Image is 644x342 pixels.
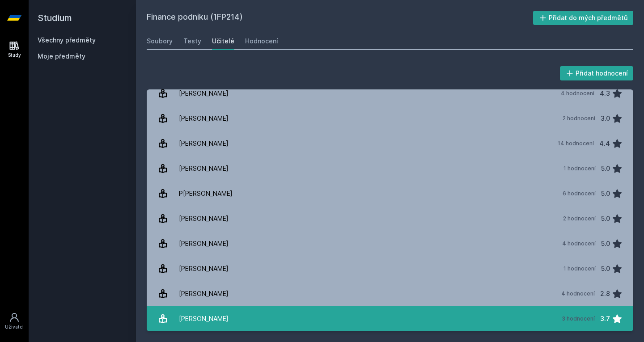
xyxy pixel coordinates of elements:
[38,52,85,61] span: Moje předměty
[147,256,633,281] a: [PERSON_NAME] 1 hodnocení 5.0
[600,310,610,328] div: 3.7
[179,84,229,102] div: [PERSON_NAME]
[562,240,596,247] div: 4 hodnocení
[563,265,596,272] div: 1 hodnocení
[563,215,596,222] div: 2 hodnocení
[179,135,229,152] div: [PERSON_NAME]
[147,11,533,25] h2: Finance podniku (1FP214)
[147,156,633,181] a: [PERSON_NAME] 1 hodnocení 5.0
[147,106,633,131] a: [PERSON_NAME] 2 hodnocení 3.0
[601,235,610,253] div: 5.0
[562,315,595,322] div: 3 hodnocení
[212,32,234,50] a: Učitelé
[183,32,201,50] a: Testy
[179,185,233,203] div: P[PERSON_NAME]
[563,165,596,172] div: 1 hodnocení
[147,81,633,106] a: [PERSON_NAME] 4 hodnocení 4.3
[601,110,610,127] div: 3.0
[5,324,24,330] div: Uživatel
[147,206,633,231] a: [PERSON_NAME] 2 hodnocení 5.0
[563,190,596,197] div: 6 hodnocení
[601,185,610,203] div: 5.0
[183,37,201,46] div: Testy
[561,290,595,297] div: 4 hodnocení
[147,231,633,256] a: [PERSON_NAME] 4 hodnocení 5.0
[245,37,278,46] div: Hodnocení
[601,210,610,228] div: 5.0
[2,308,27,335] a: Uživatel
[601,260,610,278] div: 5.0
[147,281,633,306] a: [PERSON_NAME] 4 hodnocení 2.8
[147,306,633,331] a: [PERSON_NAME] 3 hodnocení 3.7
[179,260,229,278] div: [PERSON_NAME]
[8,52,21,59] div: Study
[600,84,610,102] div: 4.3
[179,235,229,253] div: [PERSON_NAME]
[147,181,633,206] a: P[PERSON_NAME] 6 hodnocení 5.0
[600,285,610,303] div: 2.8
[561,90,594,97] div: 4 hodnocení
[147,37,173,46] div: Soubory
[179,160,229,177] div: [PERSON_NAME]
[601,160,610,177] div: 5.0
[558,140,594,147] div: 14 hodnocení
[179,110,229,127] div: [PERSON_NAME]
[2,36,27,63] a: Study
[179,285,229,303] div: [PERSON_NAME]
[147,131,633,156] a: [PERSON_NAME] 14 hodnocení 4.4
[599,135,610,152] div: 4.4
[560,66,634,80] button: Přidat hodnocení
[563,115,595,122] div: 2 hodnocení
[147,32,173,50] a: Soubory
[179,210,229,228] div: [PERSON_NAME]
[533,11,634,25] button: Přidat do mých předmětů
[212,37,234,46] div: Učitelé
[38,36,96,44] a: Všechny předměty
[179,310,229,328] div: [PERSON_NAME]
[245,32,278,50] a: Hodnocení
